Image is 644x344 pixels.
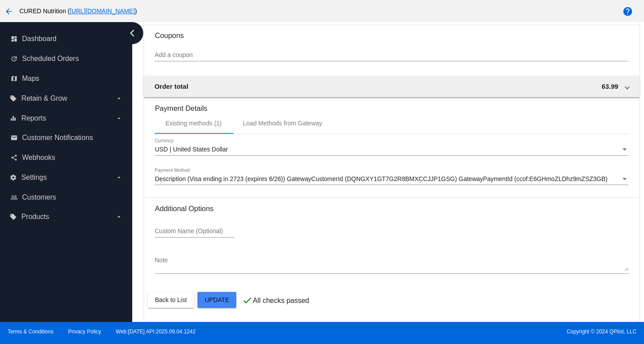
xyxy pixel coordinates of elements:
span: Reports [21,114,46,122]
h3: Payment Details [155,98,628,113]
i: arrow_drop_down [115,174,123,181]
mat-expansion-panel-header: Order total 63.99 [144,76,639,97]
input: Custom Name (Optional) [155,228,234,235]
mat-select: Currency [155,146,628,153]
i: people_outline [11,194,18,201]
i: arrow_drop_down [115,213,123,220]
span: Webhooks [22,154,55,162]
i: local_offer [10,213,17,220]
i: equalizer [10,115,17,122]
span: Customers [22,193,56,201]
a: Terms & Conditions [7,329,53,335]
span: Maps [22,75,39,83]
i: chevron_left [125,26,139,40]
a: people_outline Customers [11,190,123,204]
button: Back to List [148,292,194,308]
span: Description (Visa ending in 2723 (expires 6/26)) GatewayCustomerId (DQNGXY1GT7G2R8BMXCCJJP1GSG) G... [155,175,607,182]
span: Products [21,213,49,221]
i: dashboard [11,35,18,42]
i: update [11,55,18,62]
mat-icon: arrow_back [4,6,14,17]
input: Add a coupon [155,52,628,59]
span: CURED Nutrition ( ) [19,8,137,15]
p: All checks passed [253,297,309,305]
span: Settings [21,174,47,181]
i: email [11,134,18,141]
mat-select: Payment Method [155,176,628,183]
span: 63.99 [602,83,618,90]
span: USD | United States Dollar [155,146,227,153]
a: map Maps [11,72,123,86]
i: local_offer [10,95,17,102]
span: Back to List [155,296,186,303]
h3: Coupons [155,25,628,40]
span: Retain & Grow [21,95,67,102]
a: update Scheduled Orders [11,52,123,66]
i: map [11,75,18,82]
span: Order total [154,83,188,90]
i: arrow_drop_down [115,115,123,122]
span: Update [205,296,229,303]
div: Load Methods from Gateway [243,120,322,127]
mat-icon: help [622,6,633,17]
a: dashboard Dashboard [11,32,123,46]
i: arrow_drop_down [115,95,123,102]
a: email Customer Notifications [11,131,123,145]
a: Privacy Policy [68,329,101,335]
i: share [11,154,18,161]
span: Customer Notifications [22,134,93,142]
h3: Additional Options [155,204,628,213]
button: Update [197,292,236,308]
mat-icon: check [242,295,253,306]
a: Web:[DATE] API:2025.09.04.1242 [116,329,196,335]
span: Copyright © 2024 QPilot, LLC [330,329,637,335]
a: share Webhooks [11,151,123,165]
i: settings [10,174,17,181]
a: [URL][DOMAIN_NAME] [70,8,135,15]
span: Scheduled Orders [22,55,79,63]
span: Dashboard [22,35,56,43]
div: Existing methods (1) [165,120,222,127]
